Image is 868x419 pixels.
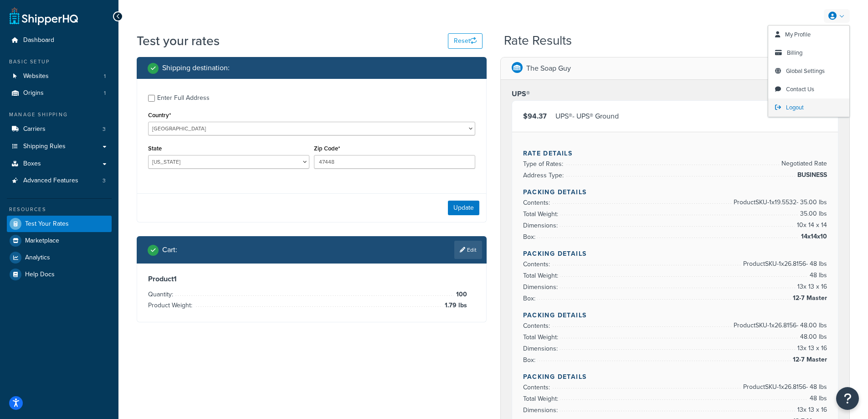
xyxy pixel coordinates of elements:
[25,237,59,245] span: Marketplace
[779,158,827,169] span: Negotiated Rate
[7,68,112,85] a: Websites1
[103,177,106,185] span: 3
[23,143,66,150] span: Shipping Rules
[768,98,849,117] li: Logout
[448,33,483,49] button: Reset
[162,64,230,72] h2: Shipping destination :
[523,405,560,415] span: Dimensions:
[768,26,849,44] a: My Profile
[795,343,827,354] span: 13 x 13 x 16
[795,281,827,292] span: 13 x 13 x 16
[148,274,475,284] h3: Product 1
[25,271,55,279] span: Help Docs
[795,170,827,181] span: BUSINESS
[148,95,155,102] input: Enter Full Address
[23,125,46,133] span: Carriers
[799,231,827,242] span: 14x14x10
[836,387,859,410] button: Open Resource Center
[523,249,827,259] h4: Packing Details
[23,72,49,80] span: Websites
[523,383,552,392] span: Contents:
[7,121,112,138] a: Carriers3
[162,246,177,254] h2: Cart :
[785,30,811,39] span: My Profile
[523,282,560,292] span: Dimensions:
[7,233,112,249] a: Marketplace
[23,89,44,97] span: Origins
[148,300,195,310] span: Product Weight:
[148,145,162,152] label: State
[157,92,210,104] div: Enter Full Address
[454,289,467,300] span: 100
[7,85,112,102] a: Origins1
[741,382,827,393] span: Product SKU-1 x 26.8156 - 48 lbs
[25,220,69,228] span: Test Your Rates
[523,149,827,158] h4: Rate Details
[787,48,802,57] span: Billing
[512,89,530,98] h3: UPS®
[523,310,827,320] h4: Packing Details
[555,110,619,123] div: UPS® - UPS® Ground
[7,249,112,266] li: Analytics
[523,294,538,303] span: Box:
[786,85,814,93] span: Contact Us
[7,266,112,283] a: Help Docs
[523,111,547,121] span: $94.37
[25,254,50,262] span: Analytics
[523,394,560,403] span: Total Weight:
[526,62,571,75] p: The Soap Guy
[768,80,849,98] a: Contact Us
[314,145,340,152] label: Zip Code*
[807,393,827,404] span: 48 lbs
[523,198,552,207] span: Contents:
[148,290,175,299] span: Quantity:
[523,321,552,331] span: Contents:
[786,67,825,75] span: Global Settings
[791,293,827,304] span: 12-7 Master
[523,271,560,280] span: Total Weight:
[523,221,560,230] span: Dimensions:
[104,72,106,80] span: 1
[523,332,560,342] span: Total Weight:
[442,300,467,311] span: 1.79 lbs
[7,155,112,172] a: Boxes
[798,331,827,342] span: 48.00 lbs
[741,259,827,269] span: Product SKU-1 x 26.8156 - 48 lbs
[523,159,565,169] span: Type of Rates:
[448,201,479,215] button: Update
[768,62,849,80] a: Global Settings
[731,197,827,208] span: Product SKU-1 x 19.5532 - 35.00 lbs
[137,32,220,50] h1: Test your rates
[7,172,112,189] a: Advanced Features3
[523,171,566,180] span: Address Type:
[523,209,560,219] span: Total Weight:
[23,160,41,168] span: Boxes
[504,34,572,48] h2: Rate Results
[7,216,112,232] a: Test Your Rates
[523,187,827,197] h4: Packing Details
[791,354,827,365] span: 12-7 Master
[7,138,112,155] a: Shipping Rules
[786,103,804,112] span: Logout
[104,89,106,97] span: 1
[523,355,538,365] span: Box:
[454,241,482,259] a: Edit
[148,112,171,119] label: Country*
[731,320,827,331] span: Product SKU-1 x 26.8156 - 48.00 lbs
[23,36,54,44] span: Dashboard
[523,259,552,269] span: Contents:
[523,232,538,242] span: Box:
[7,85,112,102] li: Origins
[7,68,112,85] li: Websites
[798,208,827,219] span: 35.00 lbs
[7,32,112,49] li: Dashboard
[103,125,106,133] span: 3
